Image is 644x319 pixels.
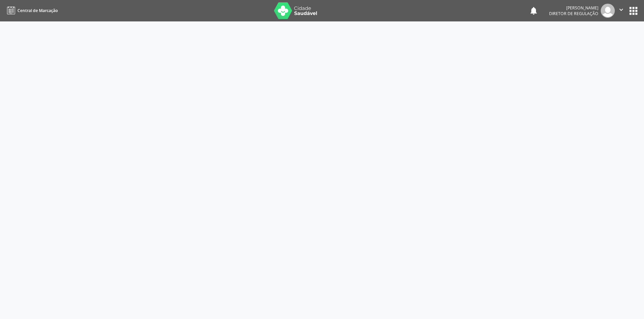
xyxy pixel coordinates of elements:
[628,5,639,17] button: apps
[529,6,538,15] button: notifications
[549,5,598,11] div: [PERSON_NAME]
[549,11,598,16] span: Diretor de regulação
[615,4,628,18] button: 
[5,5,58,16] a: Central de Marcação
[601,4,615,18] img: img
[618,6,625,13] i: 
[17,8,58,13] span: Central de Marcação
